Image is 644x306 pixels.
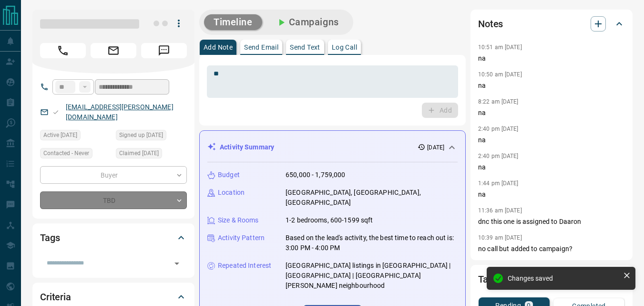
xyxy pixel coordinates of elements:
div: Tue Jun 10 2025 [40,130,111,143]
p: Send Email [244,44,278,51]
span: Active [DATE] [43,130,77,140]
p: na [478,108,625,118]
h2: Notes [478,16,503,32]
p: 10:51 am [DATE] [478,44,522,51]
h2: Tasks [478,272,502,287]
p: 1-2 bedrooms, 600-1599 sqft [286,215,373,225]
p: Size & Rooms [218,215,259,225]
p: Send Text [290,44,320,51]
span: Message [141,43,187,58]
span: Contacted - Never [43,148,89,158]
p: na [478,81,625,91]
p: [GEOGRAPHIC_DATA], [GEOGRAPHIC_DATA], [GEOGRAPHIC_DATA] [286,188,458,208]
p: dnc this one is assigned to Daaron [478,217,625,227]
p: no call but added to campaign? [478,244,625,254]
div: Tags [40,226,187,249]
p: Based on the lead's activity, the best time to reach out is: 3:00 PM - 4:00 PM [286,233,458,253]
button: Timeline [204,14,262,30]
div: Notes [478,12,625,35]
div: Tasks [478,268,625,291]
p: [DATE] [427,143,444,152]
p: Location [218,188,245,198]
div: Changes saved [508,274,619,282]
p: Activity Pattern [218,233,265,243]
p: 10:39 am [DATE] [478,234,522,241]
div: Activity Summary[DATE] [207,138,458,156]
p: 11:36 am [DATE] [478,207,522,214]
p: 2:40 pm [DATE] [478,126,519,132]
span: Signed up [DATE] [119,130,163,140]
p: Repeated Interest [218,261,271,271]
p: 650,000 - 1,759,000 [286,170,346,180]
p: 2:40 pm [DATE] [478,153,519,159]
p: na [478,53,625,63]
button: Open [170,257,184,270]
div: Thu Jun 05 2025 [116,148,187,161]
span: Claimed [DATE] [119,148,159,158]
h2: Tags [40,230,60,245]
a: [EMAIL_ADDRESS][PERSON_NAME][DOMAIN_NAME] [66,103,174,121]
button: Campaigns [266,14,348,30]
p: 10:50 am [DATE] [478,71,522,78]
div: Buyer [40,166,187,184]
p: na [478,190,625,200]
div: TBD [40,191,187,209]
p: 1:44 pm [DATE] [478,180,519,187]
svg: Email Valid [52,109,59,116]
p: Add Note [204,44,233,51]
p: [GEOGRAPHIC_DATA] listings in [GEOGRAPHIC_DATA] | [GEOGRAPHIC_DATA] | [GEOGRAPHIC_DATA][PERSON_NA... [286,261,458,291]
div: Sun Nov 05 2017 [116,130,187,143]
p: na [478,162,625,172]
p: Log Call [332,44,357,51]
span: Call [40,43,86,58]
h2: Criteria [40,289,71,305]
p: Activity Summary [220,142,274,152]
p: 8:22 am [DATE] [478,98,519,105]
span: Email [91,43,136,58]
p: Budget [218,170,240,180]
p: na [478,135,625,145]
